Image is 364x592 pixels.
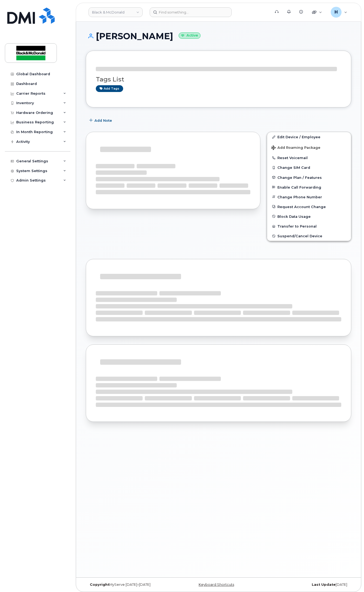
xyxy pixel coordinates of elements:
button: Block Data Usage [267,212,351,221]
span: Add Roaming Package [271,146,320,151]
button: Request Account Change [267,202,351,212]
strong: Copyright [90,583,109,587]
span: Add Note [94,118,112,123]
a: Edit Device / Employee [267,132,351,142]
button: Change Phone Number [267,192,351,202]
span: Enable Call Forwarding [277,185,321,189]
span: Suspend/Cancel Device [277,234,322,238]
button: Reset Voicemail [267,153,351,163]
button: Suspend/Cancel Device [267,231,351,241]
div: MyServe [DATE]–[DATE] [86,583,174,587]
h3: Tags List [96,76,341,83]
a: Keyboard Shortcuts [199,583,234,587]
h1: [PERSON_NAME] [86,31,351,41]
small: Active [179,32,201,39]
strong: Last Update [312,583,336,587]
span: Change Plan / Features [277,175,322,179]
button: Change SIM Card [267,163,351,172]
button: Add Roaming Package [267,142,351,153]
button: Add Note [86,116,117,125]
a: Add tags [96,85,123,92]
button: Enable Call Forwarding [267,182,351,192]
button: Transfer to Personal [267,221,351,231]
button: Change Plan / Features [267,173,351,182]
div: [DATE] [263,583,351,587]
